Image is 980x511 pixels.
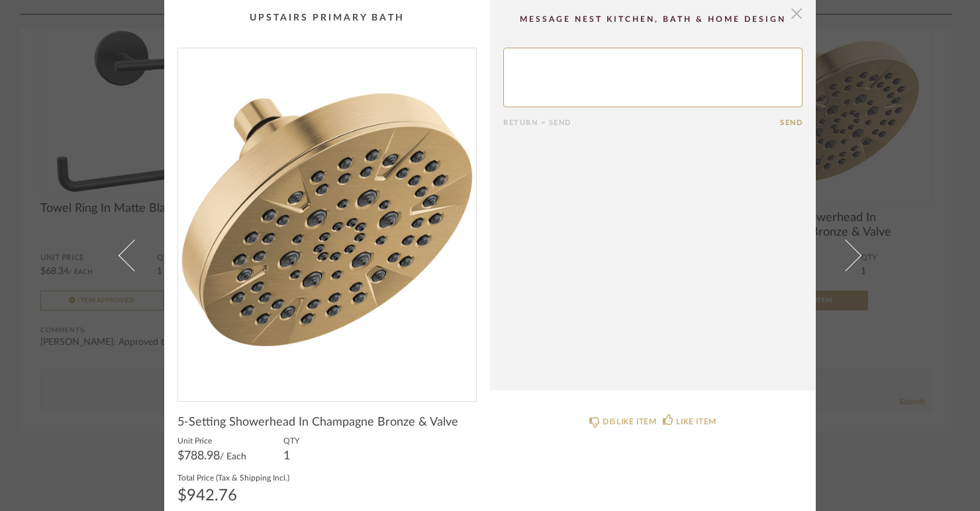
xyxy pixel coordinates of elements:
[177,450,220,462] span: $788.98
[603,415,656,428] div: DISLIKE ITEM
[177,488,289,504] div: $942.76
[177,472,289,483] label: Total Price (Tax & Shipping Incl.)
[177,435,246,445] label: Unit Price
[780,118,803,127] button: Send
[283,435,299,445] label: QTY
[177,415,458,430] span: 5-Setting Showerhead In Champagne Bronze & Valve
[220,452,246,461] span: / Each
[283,451,299,461] div: 1
[503,118,780,127] div: Return = Send
[178,48,476,391] img: cda08484-2a27-435e-bf55-a0b27ce8e9e8_1000x1000.jpg
[178,48,476,391] div: 0
[676,415,716,428] div: LIKE ITEM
